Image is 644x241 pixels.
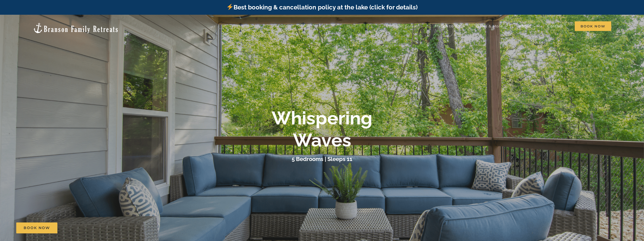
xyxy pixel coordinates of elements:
[476,24,503,28] span: Deals & More
[435,21,465,31] a: Things to do
[435,24,460,28] span: Things to do
[24,226,50,230] span: Book Now
[519,24,531,28] span: About
[386,21,611,31] nav: Main Menu
[227,4,233,10] img: ⚡️
[272,107,372,151] b: Whispering Waves
[386,24,418,28] span: Vacation homes
[575,21,611,31] span: Book Now
[226,4,417,11] a: Best booking & cancellation policy at the lake (click for details)
[547,24,563,28] span: Contact
[16,222,57,233] a: Book Now
[519,21,536,31] a: About
[33,22,119,34] img: Branson Family Retreats Logo
[547,21,563,31] a: Contact
[386,21,423,31] a: Vacation homes
[476,21,507,31] a: Deals & More
[292,156,352,162] h3: 5 Bedrooms | Sleeps 11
